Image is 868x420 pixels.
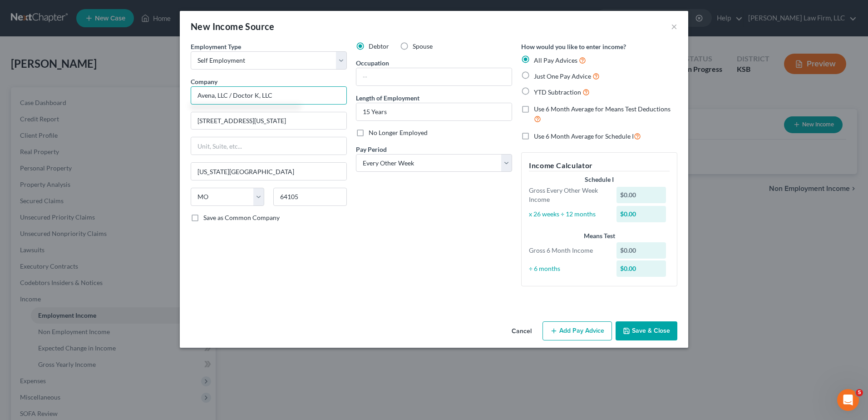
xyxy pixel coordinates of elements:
[26,5,40,20] img: Profile image for Katie
[504,322,539,340] button: Cancel
[534,72,591,80] span: Just One Pay Advice
[369,129,428,136] span: No Longer Employed
[191,20,275,33] div: New Income Source
[191,112,346,130] input: Enter address...
[356,58,389,68] label: Occupation
[44,11,90,20] p: Active 45m ago
[616,206,666,222] div: $0.00
[529,160,670,171] h5: Income Calculator
[15,169,88,174] div: [PERSON_NAME] • 9m ago
[356,145,387,153] span: Pay Period
[534,132,634,140] span: Use 6 Month Average for Schedule I
[534,56,577,64] span: All Pay Advices
[8,279,174,294] textarea: Message…
[521,42,626,51] label: How would you like to enter income?
[369,42,389,50] span: Debtor
[356,103,512,120] input: ex: 2 years
[529,175,670,184] div: Schedule I
[524,210,612,219] div: x 26 weeks ÷ 12 months
[524,264,612,273] div: ÷ 6 months
[156,294,170,309] button: Send a message…
[671,21,677,32] button: ×
[58,298,65,305] button: Start recording
[534,105,671,113] span: Use 6 Month Average for Means Test Deductions
[43,298,50,305] button: Upload attachment
[14,298,21,305] button: Emoji picker
[159,4,176,20] div: Close
[616,242,666,259] div: $0.00
[616,260,666,277] div: $0.00
[15,77,129,94] b: 🚨ATTN: [GEOGRAPHIC_DATA] of [US_STATE]
[616,321,677,340] button: Save & Close
[413,42,433,50] span: Spouse
[534,88,581,96] span: YTD Subtraction
[856,389,863,396] span: 5
[29,298,36,305] button: Gif picker
[6,4,23,21] button: go back
[7,71,149,167] div: 🚨ATTN: [GEOGRAPHIC_DATA] of [US_STATE]The court has added a new Credit Counseling Field that we n...
[837,389,859,411] iframe: Intercom live chat
[44,5,103,11] h1: [PERSON_NAME]
[203,214,280,221] span: Save as Common Company
[191,78,217,85] span: Company
[7,71,174,187] div: Katie says…
[191,86,347,105] input: Search company by name...
[191,43,241,50] span: Employment Type
[191,163,346,180] input: Enter city...
[15,99,142,161] div: The court has added a new Credit Counseling Field that we need to update upon filing. Please remo...
[356,68,512,85] input: --
[542,321,612,340] button: Add Pay Advice
[524,186,612,204] div: Gross Every Other Week Income
[191,137,346,155] input: Unit, Suite, etc...
[142,4,159,21] button: Home
[616,187,666,203] div: $0.00
[356,93,419,103] label: Length of Employment
[273,188,347,206] input: Enter zip...
[524,246,612,255] div: Gross 6 Month Income
[529,231,670,240] div: Means Test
